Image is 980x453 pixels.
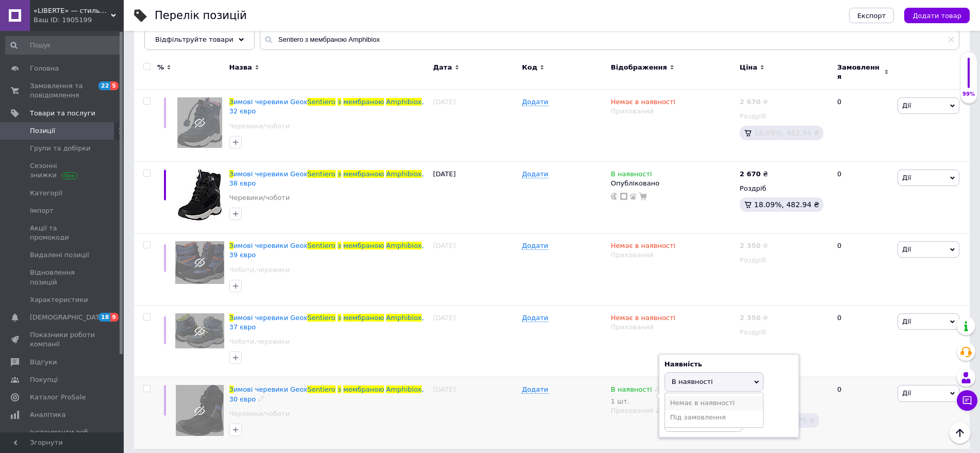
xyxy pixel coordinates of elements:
span: [DEMOGRAPHIC_DATA] [30,313,106,322]
span: 18.09%, 482.94 ₴ [754,200,820,209]
a: Зимові черевики GeoxSentieroзмембраноюAmphibiox, 39 євро [229,242,424,259]
span: В наявності [611,170,652,181]
span: Замовлення та повідомлення [30,81,95,100]
span: з [338,170,341,178]
span: Sentiero [307,170,335,178]
span: Відображення [611,63,667,72]
span: З [229,98,234,106]
div: [DATE] [430,233,519,306]
img: Зимние ботинки Geox Sentiero с мембраной Amphibiox, 30 евро [176,385,224,436]
div: Опубліковано [611,179,735,188]
span: Sentiero [307,385,335,393]
span: Додати [522,98,548,106]
div: ₴ [740,241,768,250]
b: 2 670 [740,170,761,178]
span: имові черевики Geox [234,98,307,106]
span: имові черевики Geox [234,170,307,178]
div: [DATE] [430,161,519,233]
span: Додати [522,170,548,178]
span: Замовлення [837,63,882,81]
span: имові черевики Geox [234,314,307,322]
span: Amphibiox [386,98,422,106]
span: Немає в наявності [611,98,675,109]
span: Amphibiox [386,170,422,178]
span: Amphibiox [386,242,422,249]
li: Під замовлення [665,410,763,425]
img: Зимові черевики Geox Sentiero з мембраною Amphibiox, 38 євро [178,170,222,221]
a: Черевики/чоботи [229,409,290,418]
span: Відфільтруйте товари [155,36,234,43]
span: Групи та добірки [30,144,91,153]
div: [DATE] [430,90,519,162]
div: Наявність [665,360,793,369]
div: Роздріб [740,112,828,121]
div: 0 [831,233,895,306]
span: З [229,242,234,249]
div: Перелік позицій [155,10,247,21]
input: Пошук [5,36,122,55]
span: з [338,314,341,322]
span: 22.5%, 573.75 ₴ [754,416,815,425]
div: [DATE] [430,305,519,377]
img: Зимові черевики Geox Sentiero з мембраною Amphibiox, 37 євро [175,313,224,348]
span: Дії [902,389,911,397]
span: з [338,242,341,249]
div: [DATE] [430,377,519,449]
span: Sentiero [307,98,335,106]
span: Додати товар [912,12,961,20]
span: Головна [30,64,59,73]
b: 2 350 [740,242,761,249]
span: Позиції [30,126,55,136]
a: Черевики/чоботи [229,122,290,131]
span: Категорії [30,189,62,198]
span: , 30 євро [229,385,424,402]
a: Зимові черевики GeoxSentieroзмембраноюAmphibiox, 30 євро [229,385,424,402]
span: Немає в наявності [611,314,675,325]
span: З [229,314,234,322]
span: Каталог ProSale [30,393,86,402]
span: % [157,63,164,72]
span: Sentiero [307,242,335,249]
span: Видалені позиції [30,250,89,260]
span: Sentiero [307,314,335,322]
div: Прихований [611,107,735,116]
div: 99% [960,91,977,98]
span: 18.09%, 482.94 ₴ [754,129,820,137]
a: Черевики/чоботи [229,193,290,203]
div: 1 шт. [611,397,661,405]
span: , 38 євро [229,170,424,187]
span: Назва [229,63,252,72]
button: Додати товар [904,8,970,23]
span: Додати [522,242,548,250]
img: Зимові черевики Geox Sentiero з мембраною Amphibiox, 39 євро [175,241,224,283]
a: Зимові черевики GeoxSentieroзмембраноюAmphibiox, 37 євро [229,314,424,331]
span: Додати [522,385,548,394]
button: Експорт [849,8,894,23]
span: Немає в наявності [611,242,675,253]
span: з [338,98,341,106]
span: Код [522,63,537,72]
li: Немає в наявності [665,396,763,410]
a: Чоботи,черевики [229,265,290,275]
span: Акції та промокоди [30,224,95,242]
span: мембраною [343,170,384,178]
span: мембраною [343,314,384,322]
span: Amphibiox [386,385,422,393]
div: ₴ [740,97,768,107]
span: Ціна [740,63,757,72]
span: В наявності [611,385,652,396]
div: Роздріб [740,184,828,193]
span: 9 [110,313,119,322]
div: 0 [831,90,895,162]
span: 5 [110,81,119,90]
div: 0 [831,161,895,233]
span: Дії [902,317,911,325]
span: Amphibiox [386,314,422,322]
div: Ваш ID: 1905199 [34,15,124,25]
div: Прихований [611,406,735,415]
input: Пошук по назві позиції, артикулу і пошуковим запитам [260,29,959,50]
div: Роздріб [740,328,828,337]
img: Зимові черевики Geox Sentiero з мембраною Amphibiox, 32 євро [177,97,222,148]
span: З [229,170,234,178]
div: Прихований [611,250,735,260]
